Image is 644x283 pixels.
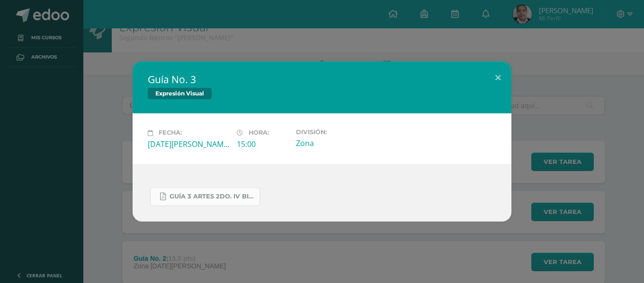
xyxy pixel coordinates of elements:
a: GUÍA 3 ARTES 2DO. IV BIM.docx.pdf [150,188,260,206]
span: Hora: [249,129,269,137]
span: GUÍA 3 ARTES 2DO. IV BIM.docx.pdf [170,193,255,200]
div: [DATE][PERSON_NAME] [148,139,229,149]
span: Fecha: [159,129,182,137]
label: División: [296,129,377,136]
div: 15:00 [237,139,288,149]
div: Zona [296,138,377,148]
button: Close (Esc) [484,61,511,94]
span: Expresión Visual [148,88,212,99]
h2: Guía No. 3 [148,73,496,86]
